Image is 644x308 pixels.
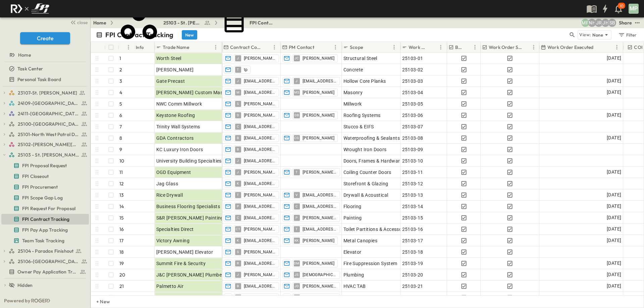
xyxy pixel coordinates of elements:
[608,19,616,27] div: Sterling Barnett (sterling@fpibuilders.com)
[1,182,89,192] div: FPI Procurementtest
[18,110,79,117] span: 24111-[GEOGRAPHIC_DATA]
[119,89,122,96] p: 4
[156,112,195,119] span: Keystone Roofing
[343,237,378,244] span: Metal Canopies
[9,246,88,256] a: 25104 - Paradox Finishout
[402,112,423,119] span: 25103-06
[530,43,538,51] button: Menu
[343,180,388,187] span: Storefront & Glazing
[343,249,362,255] span: Elevator
[156,283,184,290] span: Palmetto Air
[221,10,273,35] a: FPI Contract Tracking
[244,215,276,221] span: [EMAIL_ADDRESS][DOMAIN_NAME]
[343,283,366,290] span: HVAC TAB
[607,77,621,85] span: [DATE]
[156,66,194,73] span: [PERSON_NAME]
[156,249,213,255] span: [PERSON_NAME] Elevator
[67,17,89,27] button: close
[331,43,339,51] button: Menu
[156,101,202,107] span: NWC Comm Millwork
[119,283,124,290] p: 21
[119,158,124,164] p: 10
[296,229,298,229] span: T
[1,203,89,214] div: FPI Request For Proposaltest
[1,225,88,235] a: FPI Pay App Tracking
[607,54,621,62] span: [DATE]
[117,1,211,45] a: 25103 - St. [PERSON_NAME] Phase 2
[18,258,79,265] span: 25106-St. Andrews Parking Lot
[18,89,77,96] span: 23107-St. [PERSON_NAME]
[119,135,122,141] p: 8
[343,101,362,107] span: Millwork
[9,140,88,149] a: 25102-Christ The Redeemer Anglican Church
[607,214,621,222] span: [DATE]
[402,260,423,267] span: 25103-19
[1,171,89,182] div: FPI Closeouttest
[402,146,423,153] span: 25103-09
[618,31,637,39] div: Filter
[244,78,276,84] span: [EMAIL_ADDRESS][DOMAIN_NAME]
[343,146,387,153] span: Wrought Iron Doors
[22,227,68,233] span: FPI Pay App Tracking
[619,19,632,26] div: Share
[402,192,423,198] span: 25103-13
[244,204,276,209] span: [EMAIL_ADDRESS][DOMAIN_NAME]
[119,180,124,187] p: 12
[294,263,300,263] span: DM
[343,112,381,119] span: Roofing Systems
[237,274,239,275] span: J
[628,3,639,14] button: MP
[244,261,276,266] span: [EMAIL_ADDRESS][DOMAIN_NAME]
[607,271,621,279] span: [DATE]
[156,260,206,267] span: Summit Fire & Security
[1,160,89,171] div: FPI Proposal Requesttest
[9,109,88,118] a: 24111-[GEOGRAPHIC_DATA]
[119,66,122,73] p: 2
[244,272,276,278] span: [PERSON_NAME][EMAIL_ADDRESS][PERSON_NAME][DOMAIN_NAME]
[1,75,88,84] a: Personal Task Board
[595,44,602,51] button: Sort
[303,170,337,175] span: [PERSON_NAME][EMAIL_ADDRESS][PERSON_NAME][DOMAIN_NAME]
[237,69,239,70] span: T
[18,151,79,158] span: 25103 - St. [PERSON_NAME] Phase 2
[1,161,88,170] a: FPI Proposal Request
[607,111,621,119] span: [DATE]
[402,203,423,210] span: 25103-14
[303,135,335,141] span: [PERSON_NAME]
[303,192,337,198] span: [EMAIL_ADDRESS][DOMAIN_NAME]
[17,76,61,83] span: Personal Task Board
[343,271,364,278] span: Plumbing
[237,104,239,104] span: S
[156,226,194,233] span: Specialties Direct
[18,131,79,138] span: 25101-North West Patrol Division
[343,158,403,164] span: Doors, Frames & Hardware
[20,32,70,44] button: Create
[244,90,276,95] span: [EMAIL_ADDRESS][DOMAIN_NAME]
[156,271,226,278] span: J&C [PERSON_NAME] Plumbers
[244,284,276,289] span: [EMAIL_ADDRESS][DOMAIN_NAME]
[244,227,276,232] span: [PERSON_NAME]
[244,295,276,300] span: [EMAIL_ADDRESS][DOMAIN_NAME]
[489,44,523,51] p: Work Order Sent
[607,259,621,267] span: [DATE]
[429,44,437,51] button: Sort
[1,119,89,129] div: 25100-Vanguard Prep Schooltest
[289,44,314,51] p: PM Contact
[18,52,31,58] span: Home
[303,227,337,232] span: [EMAIL_ADDRESS][DOMAIN_NAME]
[156,89,233,96] span: [PERSON_NAME] Custom Masonry
[156,55,181,62] span: Worth Steel
[156,180,178,187] span: Jag Glass
[22,205,75,212] span: FPI Request For Proposal
[303,238,335,243] span: [PERSON_NAME]
[1,256,89,267] div: 25106-St. Andrews Parking Lottest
